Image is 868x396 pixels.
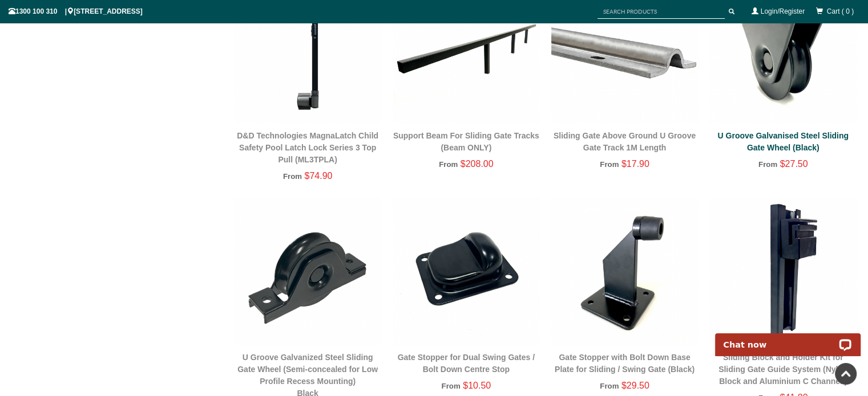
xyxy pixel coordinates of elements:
[461,159,494,169] span: $208.00
[554,131,696,152] a: Sliding Gate Above Ground U Groove Gate Track 1M Length
[600,382,619,390] span: From
[709,198,857,345] img: Sliding Block and Holder Kit for Sliding Gate Guide System (Nylon Block and Aluminium C Channel )...
[758,160,777,169] span: From
[283,172,302,181] span: From
[9,7,143,15] span: 1300 100 310 | [STREET_ADDRESS]
[463,381,491,390] span: $10.50
[597,5,725,19] input: SEARCH PRODUCTS
[621,381,649,390] span: $29.50
[398,353,535,374] a: Gate Stopper for Dual Swing Gates / Bolt Down Centre Stop
[393,131,539,152] a: Support Beam For Sliding Gate Tracks (Beam ONLY)
[761,7,805,15] a: Login/Register
[551,198,699,345] img: Gate Stopper with Bolt Down Base Plate for Sliding / Swing Gate (Black) - Gate Warehouse
[718,353,847,386] a: Sliding Block and Holder Kit for Sliding Gate Guide System (Nylon Block and Aluminium C Channel )
[304,171,332,181] span: $74.90
[439,160,458,169] span: From
[621,159,649,169] span: $17.90
[780,159,808,169] span: $27.50
[827,7,854,15] span: Cart ( 0 )
[717,131,849,152] a: U Groove Galvanised Steel Sliding Gate Wheel (Black)
[708,320,868,356] iframe: LiveChat chat widget
[234,198,381,345] img: U Groove Galvanized Steel Sliding Gate Wheel (Semi-concealed for Low Profile Recess Mounting) - B...
[555,353,695,374] a: Gate Stopper with Bolt Down Base Plate for Sliding / Swing Gate (Black)
[600,160,619,169] span: From
[393,198,540,345] img: Gate Stopper for Dual Swing Gates / Bolt Down Centre Stop - Gate Warehouse
[237,131,378,164] a: D&D Technologies MagnaLatch Child Safety Pool Latch Lock Series 3 Top Pull (ML3TPLA)
[442,382,461,390] span: From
